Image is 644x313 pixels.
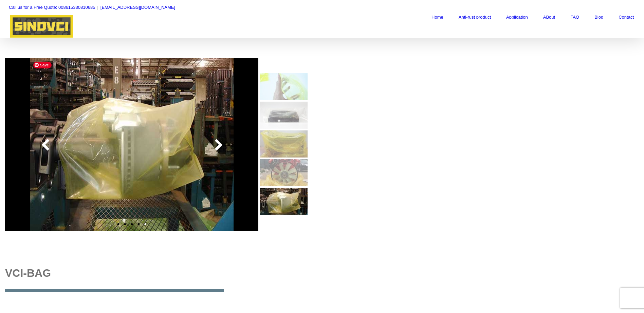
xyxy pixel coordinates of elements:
a: ABout [543,15,555,19]
nav: Main Menu [431,15,634,19]
a: Home [431,15,443,19]
a: Anti-rust product [459,15,491,19]
a: Application [506,15,528,19]
a: Contact [619,15,634,19]
img: SINOVCI Logo [10,15,73,38]
a: [EMAIL_ADDRESS][DOMAIN_NAME] [100,5,175,10]
span: VCI-BAG [5,267,51,279]
a: Blog [594,15,603,19]
a: FAQ [570,15,579,19]
span: Save [33,62,52,68]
